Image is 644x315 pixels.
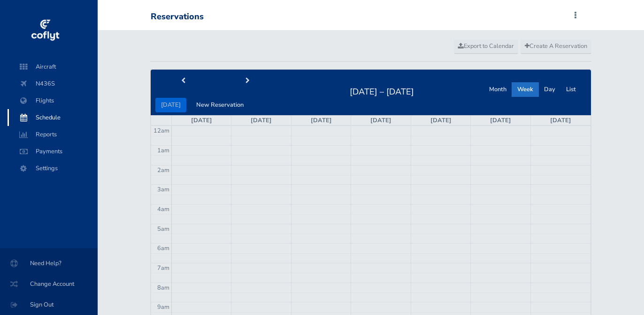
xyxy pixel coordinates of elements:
span: Settings [17,160,88,177]
img: coflyt logo [30,16,61,45]
button: New Reservation [191,98,249,112]
a: Create A Reservation [521,39,591,54]
a: [DATE] [370,116,391,125]
span: Reports [17,126,88,143]
span: 3am [157,185,169,194]
span: Create A Reservation [525,42,587,50]
button: [DATE] [155,98,186,112]
span: Sign Out [11,296,86,313]
button: prev [151,74,215,88]
button: Week [512,82,539,97]
button: Month [483,82,512,97]
span: Schedule [17,109,88,126]
span: Need Help? [11,255,86,272]
a: [DATE] [430,116,452,125]
a: [DATE] [550,116,571,125]
span: 8am [157,283,169,292]
span: N436S [17,75,88,92]
button: List [560,82,582,97]
button: Day [538,82,561,97]
span: 7am [157,264,169,272]
a: [DATE] [191,116,212,125]
a: [DATE] [311,116,332,125]
a: Export to Calendar [454,39,518,54]
span: 12am [153,126,169,135]
span: 4am [157,205,169,213]
span: Change Account [11,276,86,292]
div: Reservations [151,12,204,22]
a: [DATE] [251,116,272,125]
span: 6am [157,244,169,252]
span: Flights [17,92,88,109]
span: 1am [157,146,169,155]
span: 5am [157,225,169,233]
span: Aircraft [17,58,88,75]
span: Export to Calendar [458,42,514,50]
span: 9am [157,303,169,311]
h2: [DATE] – [DATE] [344,84,420,97]
span: 2am [157,166,169,174]
a: [DATE] [490,116,511,125]
button: next [215,74,280,88]
span: Payments [17,143,88,160]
